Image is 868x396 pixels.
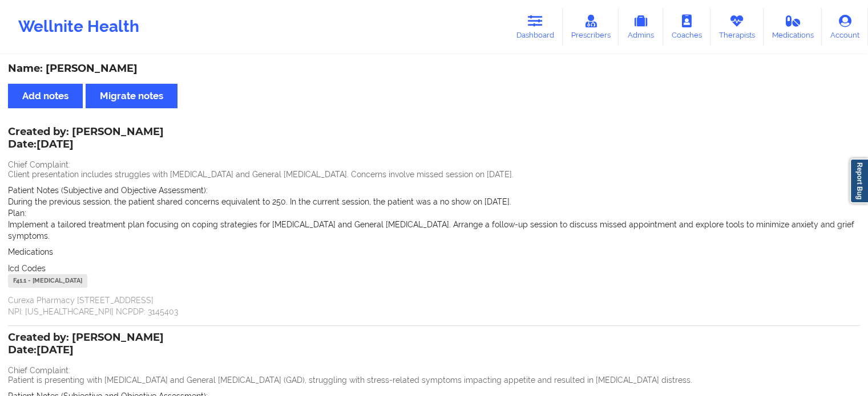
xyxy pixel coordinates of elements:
[8,295,860,317] p: Curexa Pharmacy [STREET_ADDRESS] NPI: [US_HEALTHCARE_NPI] NCPDP: 3145403
[710,8,764,46] a: Therapists
[8,274,87,288] div: F41.1 - [MEDICAL_DATA]
[8,264,46,273] span: Icd Codes
[663,8,710,46] a: Coaches
[8,84,83,108] button: Add notes
[563,8,619,46] a: Prescribers
[850,158,868,203] a: Report Bug
[8,219,860,242] p: Implement a tailored treatment plan focusing on coping strategies for [MEDICAL_DATA] and General ...
[8,62,860,75] div: Name: [PERSON_NAME]
[8,343,164,358] p: Date: [DATE]
[8,196,860,207] p: During the previous session, the patient shared concerns equivalent to 250. In the current sessio...
[8,169,860,180] p: Client presentation includes struggles with [MEDICAL_DATA] and General [MEDICAL_DATA]. Concerns i...
[8,209,26,218] span: Plan:
[8,137,164,152] p: Date: [DATE]
[764,8,822,46] a: Medications
[8,366,70,375] span: Chief Complaint:
[8,247,53,256] span: Medications
[8,186,208,195] span: Patient Notes (Subjective and Objective Assessment):
[8,160,70,169] span: Chief Complaint:
[8,126,164,152] div: Created by: [PERSON_NAME]
[8,374,860,386] p: Patient is presenting with [MEDICAL_DATA] and General [MEDICAL_DATA] (GAD), struggling with stres...
[8,332,164,358] div: Created by: [PERSON_NAME]
[619,8,663,46] a: Admins
[822,8,868,46] a: Account
[508,8,563,46] a: Dashboard
[86,84,177,108] button: Migrate notes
